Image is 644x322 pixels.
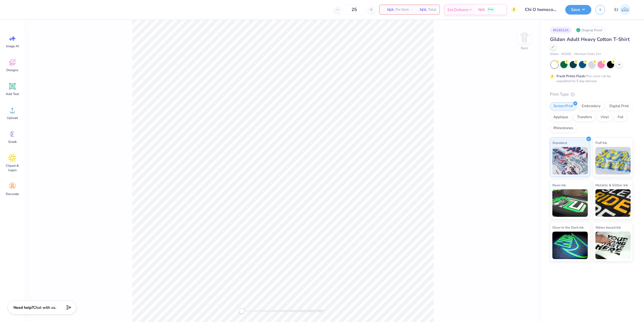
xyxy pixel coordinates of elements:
div: Accessibility label [239,308,244,314]
span: Water based Ink [595,224,621,230]
span: Greek [8,140,17,144]
span: Gildan [550,52,559,57]
img: Glow in the Dark Ink [552,232,588,259]
span: Neon Ink [552,182,566,188]
span: Upload [7,116,18,120]
span: # G500 [561,52,571,57]
span: Gildan Adult Heavy Cotton T-Shirt [550,36,630,43]
div: Back [521,46,528,51]
input: – – [344,5,365,15]
span: Add Text [6,92,19,96]
img: Water based Ink [595,232,631,259]
img: Neon Ink [552,189,588,217]
span: Designs [6,68,18,72]
input: Untitled Design [521,4,561,15]
span: Metallic & Glitter Ink [595,182,628,188]
img: Edgardo Jr [620,4,631,15]
span: Minimum Order: 24 + [574,52,601,57]
img: Back [519,32,530,43]
span: Puff Ink [595,140,607,146]
span: N/A [415,7,426,13]
div: Digital Print [606,102,632,110]
div: This color can be expedited for 5 day delivery. [556,74,624,84]
span: N/A [478,7,485,13]
div: Original Proof [575,27,605,34]
span: N/A [383,7,394,13]
div: Vinyl [597,113,612,121]
a: EJ [612,4,633,15]
span: EJ [614,7,618,13]
img: Standard [552,147,588,174]
span: Image AI [6,44,19,48]
span: Free [488,8,493,12]
span: Total [428,7,436,13]
span: Glow in the Dark Ink [552,224,584,230]
div: Rhinestones [550,124,576,132]
span: Est. Delivery [448,7,468,13]
span: Per Item [395,7,409,13]
span: Clipart & logos [3,163,21,172]
div: # 518312A [550,27,572,34]
img: Puff Ink [595,147,631,174]
span: Chat with us. [33,305,56,310]
div: Transfers [573,113,595,121]
div: Foil [614,113,627,121]
strong: Need help? [13,305,33,310]
img: Metallic & Glitter Ink [595,189,631,217]
span: Standard [552,140,567,146]
div: Print Type [550,91,633,98]
div: Embroidery [578,102,604,110]
div: Screen Print [550,102,576,110]
span: Decorate [6,192,19,196]
div: Applique [550,113,572,121]
button: Save [565,5,591,15]
strong: Fresh Prints Flash: [556,74,586,78]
